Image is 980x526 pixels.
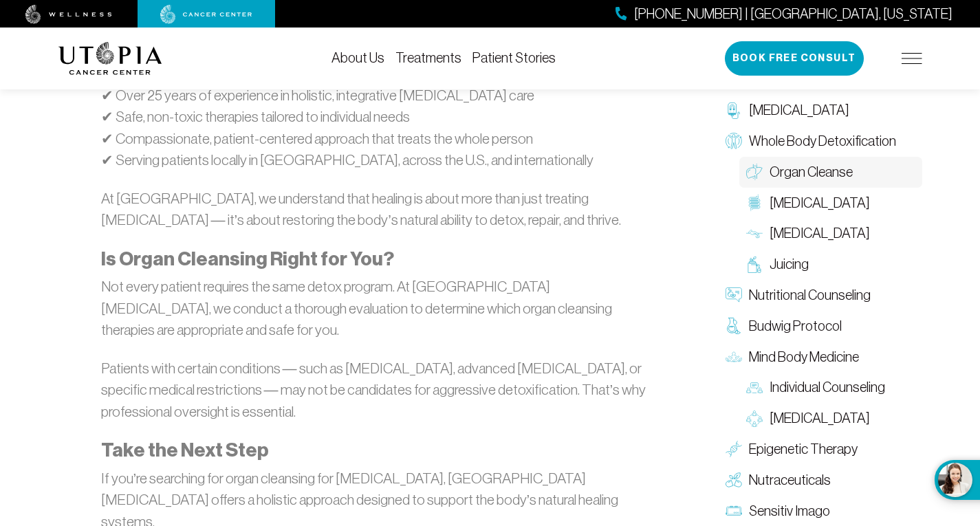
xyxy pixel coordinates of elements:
[746,195,763,211] img: Colon Therapy
[58,42,162,75] img: logo
[25,5,112,24] img: wellness
[746,164,763,180] img: Organ Cleanse
[726,503,742,519] img: Sensitiv Imago
[616,4,952,24] a: [PHONE_NUMBER] | [GEOGRAPHIC_DATA], [US_STATE]
[719,280,922,311] a: Nutritional Counseling
[719,465,922,496] a: Nutraceuticals
[726,133,742,149] img: Whole Body Detoxification
[101,85,660,171] p: ✔ Over 25 years of experience in holistic, integrative [MEDICAL_DATA] care ✔ Safe, non-toxic ther...
[472,50,556,65] a: Patient Stories
[726,349,742,365] img: Mind Body Medicine
[719,311,922,342] a: Budwig Protocol
[770,254,809,274] span: Juicing
[726,287,742,303] img: Nutritional Counseling
[739,372,922,403] a: Individual Counseling
[160,5,252,24] img: cancer center
[749,285,871,305] span: Nutritional Counseling
[749,131,896,151] span: Whole Body Detoxification
[101,248,394,270] strong: Is Organ Cleansing Right for You?
[101,358,660,423] p: Patients with certain conditions — such as [MEDICAL_DATA], advanced [MEDICAL_DATA], or specific m...
[749,470,831,490] span: Nutraceuticals
[770,408,870,428] span: [MEDICAL_DATA]
[719,126,922,157] a: Whole Body Detoxification
[746,380,763,396] img: Individual Counseling
[726,472,742,488] img: Nutraceuticals
[634,4,952,24] span: [PHONE_NUMBER] | [GEOGRAPHIC_DATA], [US_STATE]
[749,100,849,120] span: [MEDICAL_DATA]
[770,223,870,243] span: [MEDICAL_DATA]
[739,157,922,188] a: Organ Cleanse
[331,50,384,65] a: About Us
[726,441,742,457] img: Epigenetic Therapy
[739,188,922,219] a: [MEDICAL_DATA]
[101,276,660,341] p: Not every patient requires the same detox program. At [GEOGRAPHIC_DATA][MEDICAL_DATA], we conduct...
[395,50,461,65] a: Treatments
[749,501,830,521] span: Sensitiv Imago
[726,102,742,119] img: Chelation Therapy
[719,342,922,373] a: Mind Body Medicine
[749,347,859,367] span: Mind Body Medicine
[749,316,842,336] span: Budwig Protocol
[719,434,922,465] a: Epigenetic Therapy
[726,318,742,334] img: Budwig Protocol
[101,188,660,231] p: At [GEOGRAPHIC_DATA], we understand that healing is about more than just treating [MEDICAL_DATA] ...
[739,249,922,280] a: Juicing
[719,95,922,126] a: [MEDICAL_DATA]
[746,256,763,273] img: Juicing
[770,162,853,182] span: Organ Cleanse
[749,439,858,459] span: Epigenetic Therapy
[770,193,870,213] span: [MEDICAL_DATA]
[101,439,269,461] strong: Take the Next Step
[739,218,922,249] a: [MEDICAL_DATA]
[746,410,763,427] img: Group Therapy
[770,377,885,397] span: Individual Counseling
[725,41,864,76] button: Book Free Consult
[739,403,922,434] a: [MEDICAL_DATA]
[902,53,922,64] img: icon-hamburger
[746,226,763,242] img: Lymphatic Massage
